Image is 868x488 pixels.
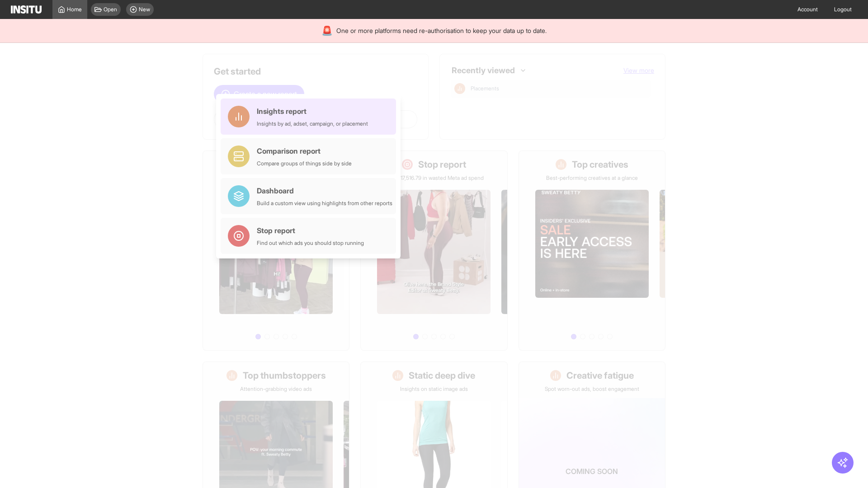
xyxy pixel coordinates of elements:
[11,5,42,14] img: Logo
[257,160,352,167] div: Compare groups of things side by side
[321,24,333,37] div: 🚨
[257,200,392,207] div: Build a custom view using highlights from other reports
[104,6,117,13] span: Open
[257,120,368,127] div: Insights by ad, adset, campaign, or placement
[257,185,392,196] div: Dashboard
[257,225,364,236] div: Stop report
[257,145,352,156] div: Comparison report
[336,26,547,35] span: One or more platforms need re-authorisation to keep your data up to date.
[257,106,368,117] div: Insights report
[257,239,364,247] div: Find out which ads you should stop running
[67,6,82,13] span: Home
[139,6,150,13] span: New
